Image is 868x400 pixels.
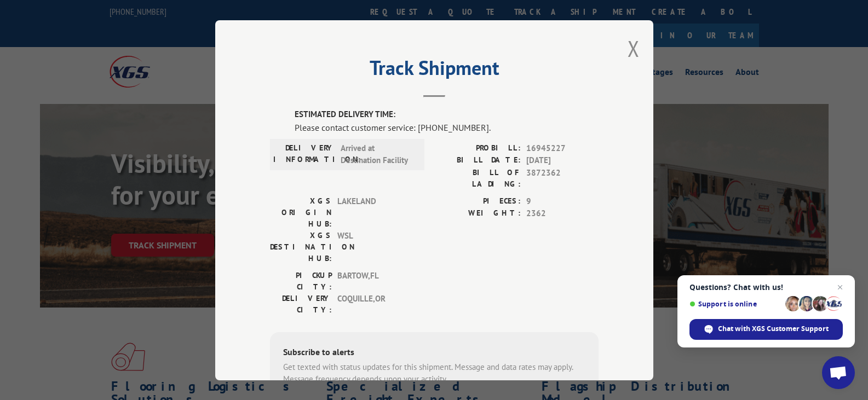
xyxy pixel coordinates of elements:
label: BILL DATE: [434,154,521,167]
div: Please contact customer service: [PHONE_NUMBER]. [295,120,599,134]
h2: Track Shipment [270,60,599,81]
label: ESTIMATED DELIVERY TIME: [295,108,599,121]
span: 3872362 [526,166,599,189]
div: Subscribe to alerts [283,345,585,361]
span: 9 [526,195,599,207]
span: Support is online [689,300,781,308]
label: BILL OF LADING: [434,166,521,189]
button: Close modal [628,34,640,63]
div: Chat with XGS Customer Support [689,319,843,340]
label: PIECES: [434,195,521,207]
label: DELIVERY INFORMATION: [273,142,335,166]
span: Close chat [833,281,847,294]
label: WEIGHT: [434,207,521,220]
span: BARTOW , FL [337,269,411,292]
label: PICKUP CITY: [270,269,332,292]
span: Chat with XGS Customer Support [718,324,829,334]
span: LAKELAND [337,195,411,229]
span: 2362 [526,207,599,220]
span: 16945227 [526,142,599,154]
span: WSL [337,229,411,264]
label: XGS ORIGIN HUB: [270,195,332,229]
label: PROBILL: [434,142,521,154]
div: Open chat [822,356,855,389]
div: Get texted with status updates for this shipment. Message and data rates may apply. Message frequ... [283,361,585,385]
span: [DATE] [526,154,599,167]
span: COQUILLE , OR [337,292,411,315]
span: Questions? Chat with us! [689,283,843,292]
label: DELIVERY CITY: [270,292,332,315]
span: Arrived at Destination Facility [341,142,415,166]
label: XGS DESTINATION HUB: [270,229,332,264]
